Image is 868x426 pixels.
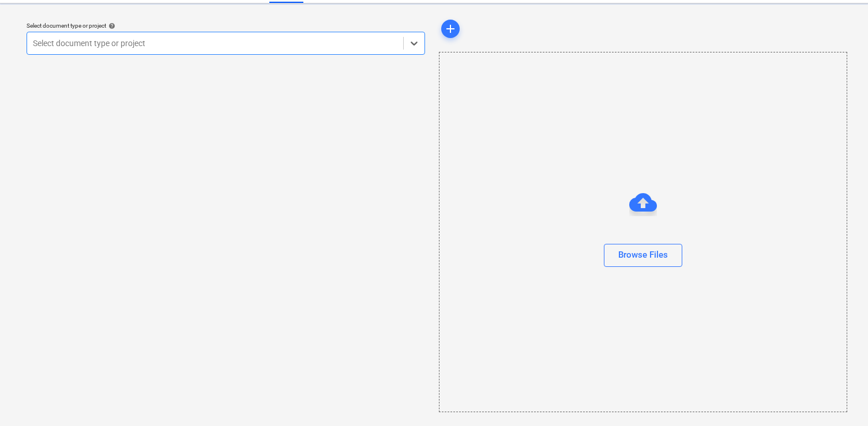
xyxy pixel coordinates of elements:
[618,247,668,262] div: Browse Files
[439,52,848,412] div: Browse Files
[444,22,457,36] span: add
[106,22,115,29] span: help
[27,22,425,29] div: Select document type or project
[604,244,682,267] button: Browse Files
[810,371,868,426] iframe: Chat Widget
